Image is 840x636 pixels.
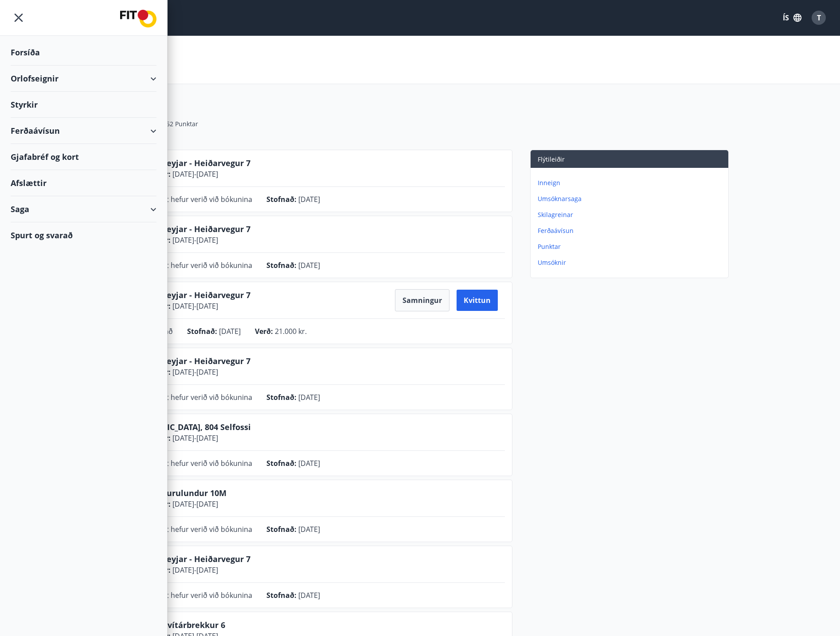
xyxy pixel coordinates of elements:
[121,422,251,432] span: [GEOGRAPHIC_DATA], 804 Selfossi
[121,488,227,498] span: Akureyri - Furulundur 10M
[152,458,252,468] span: Hætt hefur verið við bókunina
[266,524,297,534] span: Stofnað :
[298,458,320,468] span: [DATE]
[166,120,198,128] span: 52 Punktar
[120,10,156,27] img: union_logo
[255,326,273,336] span: Verð :
[395,289,449,311] button: Samningur
[11,222,156,248] div: Spurt og svarað
[538,194,725,203] p: Umsóknarsaga
[152,524,252,534] span: Hætt hefur verið við bókunina
[266,458,297,468] span: Stofnað :
[11,92,156,118] div: Styrkir
[266,194,297,204] span: Stofnað :
[538,242,725,251] p: Punktar
[298,194,320,204] span: [DATE]
[121,356,250,366] span: Vestmannaeyjar - Heiðarvegur 7
[538,210,725,219] p: Skilagreinar
[298,590,320,600] span: [DATE]
[778,10,806,26] button: ÍS
[121,620,225,630] span: Húsafell - Hvítárbrekkur 6
[171,433,218,443] span: [DATE] - [DATE]
[298,392,320,402] span: [DATE]
[11,170,156,196] div: Afslættir
[808,7,829,28] button: T
[171,301,218,311] span: [DATE] - [DATE]
[457,290,498,311] button: Kvittun
[152,194,252,204] span: Hætt hefur verið við bókunina
[275,326,307,336] span: 21.000 kr.
[11,10,27,26] button: menu
[11,196,156,222] div: Saga
[121,290,250,300] span: Vestmannaeyjar - Heiðarvegur 7
[171,499,218,509] span: [DATE] - [DATE]
[152,260,252,270] span: Hætt hefur verið við bókunina
[538,155,565,163] span: Flýtileiðir
[152,392,252,402] span: Hætt hefur verið við bókunina
[11,144,156,170] div: Gjafabréf og kort
[11,66,156,92] div: Orlofseignir
[187,326,217,336] span: Stofnað :
[152,590,252,600] span: Hætt hefur verið við bókunina
[121,158,250,168] span: Vestmannaeyjar - Heiðarvegur 7
[121,224,250,234] span: Vestmannaeyjar - Heiðarvegur 7
[171,169,218,179] span: [DATE] - [DATE]
[298,260,320,270] span: [DATE]
[219,326,241,336] span: [DATE]
[266,260,297,270] span: Stofnað :
[11,39,156,66] div: Forsíða
[538,258,725,267] p: Umsóknir
[266,392,297,402] span: Stofnað :
[11,118,156,144] div: Ferðaávísun
[817,13,821,23] span: T
[298,524,320,534] span: [DATE]
[171,565,218,575] span: [DATE] - [DATE]
[171,367,218,377] span: [DATE] - [DATE]
[171,235,218,245] span: [DATE] - [DATE]
[538,226,725,235] p: Ferðaávísun
[121,554,250,564] span: Vestmannaeyjar - Heiðarvegur 7
[266,590,297,600] span: Stofnað :
[538,178,725,187] p: Inneign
